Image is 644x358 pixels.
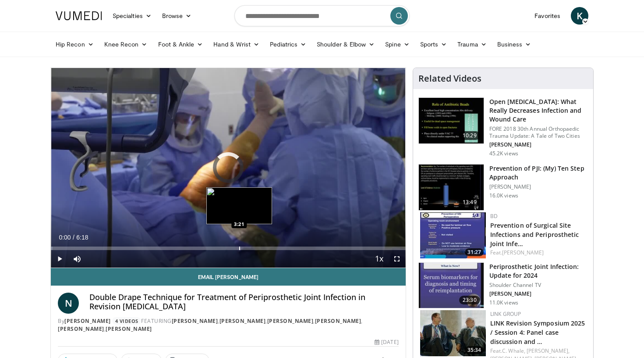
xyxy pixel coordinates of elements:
button: Play [51,250,68,268]
h3: Periprosthetic Joint Infection: Update for 2024 [489,262,588,280]
p: 45.2K views [489,150,518,157]
a: 35:34 [420,310,486,356]
a: Prevention of Surgical Site Infections and Periprosthetic Joint Infe… [490,221,579,248]
div: By FEATURING , , , , , [58,317,399,333]
a: LINK Revision Symposium 2025 / Session 4: Panel case discussion and … [490,319,585,346]
img: 300aa6cd-3a47-4862-91a3-55a981c86f57.150x105_q85_crop-smart_upscale.jpg [419,165,484,210]
span: 6:18 [76,234,88,241]
h4: Related Videos [418,73,481,84]
a: [PERSON_NAME] [172,317,218,325]
video-js: Video Player [51,68,406,268]
a: [PERSON_NAME] [267,317,314,325]
a: K [571,7,588,25]
a: 4 Videos [112,317,141,325]
a: 23:30 Periprosthetic Joint Infection: Update for 2024 Shoulder Channel TV [PERSON_NAME] 11.0K views [418,262,588,309]
a: Sports [415,36,453,53]
a: [PERSON_NAME], [527,347,570,354]
p: 11.0K views [489,299,518,306]
span: 13:49 [459,198,480,207]
a: 13:49 Prevention of PJI: (My) Ten Step Approach [PERSON_NAME] 16.0K views [418,164,588,211]
img: bdb02266-35f1-4bde-b55c-158a878fcef6.150x105_q85_crop-smart_upscale.jpg [420,212,486,258]
a: Knee Recon [99,36,153,53]
p: [PERSON_NAME] [489,183,588,190]
h3: Open [MEDICAL_DATA]: What Really Decreases Infection and Wound Care [489,97,588,124]
a: 31:27 [420,212,486,258]
a: N [58,293,79,314]
p: [PERSON_NAME] [489,141,588,148]
a: C. Whale, [502,347,525,354]
a: [PERSON_NAME] [64,317,111,325]
span: 0:00 [59,234,71,241]
span: 10:29 [459,131,480,140]
img: VuMedi Logo [56,11,102,20]
a: Specialties [107,7,157,25]
img: ded7be61-cdd8-40fc-98a3-de551fea390e.150x105_q85_crop-smart_upscale.jpg [419,98,484,143]
div: Feat. [490,249,586,257]
a: Browse [157,7,197,25]
span: 23:30 [459,296,480,304]
a: Favorites [529,7,566,25]
h4: Double Drape Technique for Treatment of Periprosthetic Joint Infection in Revision [MEDICAL_DATA] [89,293,399,311]
div: [DATE] [375,338,398,346]
img: 0305937d-4796-49c9-8ba6-7e7cbcdfebb5.150x105_q85_crop-smart_upscale.jpg [419,263,484,308]
input: Search topics, interventions [234,5,410,26]
a: [PERSON_NAME] [219,317,266,325]
a: Trauma [452,36,492,53]
a: [PERSON_NAME] [315,317,361,325]
p: 16.0K views [489,192,518,199]
a: Hip Recon [50,36,99,53]
span: 31:27 [465,248,484,256]
button: Mute [68,250,86,268]
a: [PERSON_NAME] [58,325,104,333]
span: 35:34 [465,346,484,354]
a: Foot & Ankle [153,36,209,53]
a: Pediatrics [265,36,311,53]
a: 10:29 Open [MEDICAL_DATA]: What Really Decreases Infection and Wound Care FORE 2018 30th Annual O... [418,97,588,157]
a: [PERSON_NAME] [106,325,152,333]
a: Shoulder & Elbow [311,36,380,53]
a: LINK Group [490,310,521,318]
a: Spine [380,36,414,53]
a: Email [PERSON_NAME] [51,268,406,286]
button: Playback Rate [371,250,388,268]
div: Progress Bar [51,247,406,250]
p: FORE 2018 30th Annual Orthopaedic Trauma Update: A Tale of Two Cities [489,125,588,140]
a: Hand & Wrist [208,36,265,53]
h3: Prevention of PJI: (My) Ten Step Approach [489,164,588,182]
button: Fullscreen [388,250,406,268]
img: image.jpeg [206,187,272,224]
p: Shoulder Channel TV [489,282,588,289]
span: / [73,234,74,241]
p: [PERSON_NAME] [489,290,588,297]
a: [PERSON_NAME] [502,249,544,256]
img: f763ad4d-af6c-432c-8f2b-c2daf47df9ae.150x105_q85_crop-smart_upscale.jpg [420,310,486,356]
a: Business [492,36,537,53]
a: BD [490,212,498,220]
